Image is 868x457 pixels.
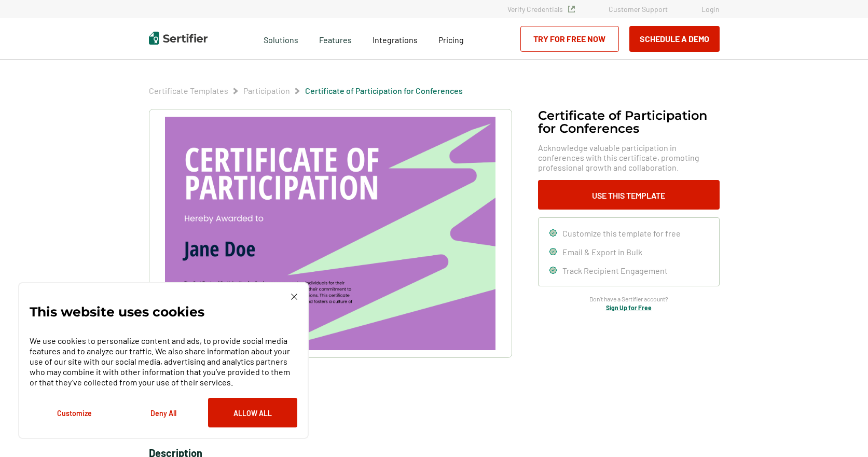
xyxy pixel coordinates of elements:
a: Customer Support [609,5,668,13]
a: Login [701,5,720,13]
img: Verified [568,6,575,12]
span: Acknowledge valuable participation in conferences with this certificate, promoting professional g... [538,143,720,172]
img: Sertifier | Digital Credentialing Platform [149,32,208,45]
button: Use This Template [538,180,720,210]
span: Features [319,32,352,45]
a: Integrations [373,32,418,45]
a: Verify Credentials [507,5,575,13]
a: Certificate of Participation for Conference​s [305,86,463,95]
a: Participation [243,86,290,95]
p: This website uses cookies [30,307,204,317]
span: Don’t have a Sertifier account? [589,294,668,304]
iframe: Chat Widget [816,407,868,457]
button: Customize [30,398,119,427]
p: We use cookies to personalize content and ads, to provide social media features and to analyze ou... [30,336,297,387]
button: Allow All [208,398,297,427]
button: Deny All [119,398,208,427]
a: Certificate Templates [149,86,228,95]
span: Track Recipient Engagement [562,266,668,275]
div: Breadcrumb [149,86,463,96]
span: Pricing [438,35,464,45]
a: Pricing [438,32,464,45]
span: Email & Export in Bulk [562,247,642,257]
img: Cookie Popup Close [291,294,297,300]
a: Try for Free Now [520,26,619,52]
h1: Certificate of Participation for Conference​s [538,109,720,135]
button: Schedule a Demo [629,26,720,52]
span: Customize this template for free [562,228,681,238]
span: Integrations [373,35,418,45]
span: Solutions [264,32,298,45]
a: Sign Up for Free [606,304,652,311]
img: Certificate of Participation for Conference​s [165,117,495,350]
